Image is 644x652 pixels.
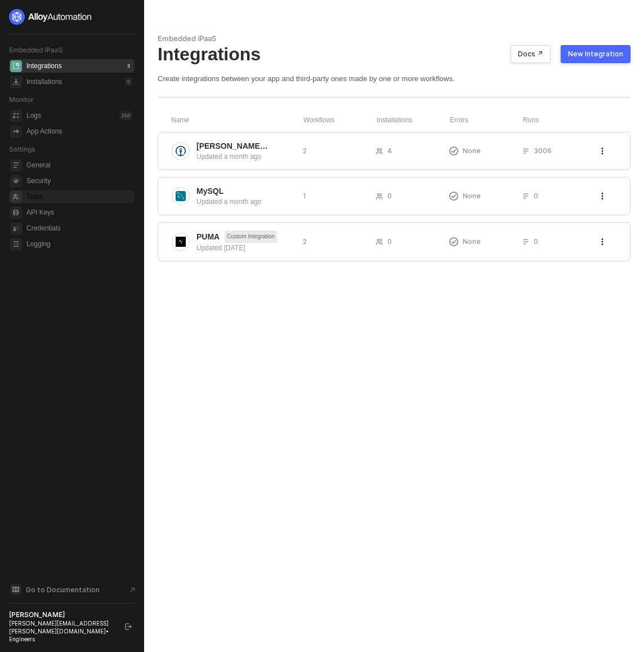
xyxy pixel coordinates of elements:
div: Workflows [303,116,377,125]
span: icon-users [376,148,383,154]
span: Logging [26,237,132,251]
span: 4 [387,146,392,156]
div: [PERSON_NAME][EMAIL_ADDRESS][PERSON_NAME][DOMAIN_NAME] • Engineers [9,619,115,643]
button: Docs ↗ [511,45,551,63]
span: 2 [303,237,307,246]
div: Name [171,116,303,125]
div: Installations [26,77,62,87]
span: Custom Integration [225,230,277,243]
span: icon-app-actions [10,126,22,138]
img: integration-icon [176,237,186,247]
span: Monitor [9,95,34,104]
div: Integrations [26,61,62,71]
span: 0 [387,237,392,246]
div: App Actions [26,127,62,136]
span: [PERSON_NAME] + [PERSON_NAME] [196,140,269,152]
div: Create integrations between your app and third-party ones made by one or more workflows. [158,74,630,83]
span: MySQL [196,185,223,197]
span: documentation [10,584,21,595]
div: Errors [450,116,523,125]
div: [PERSON_NAME] [9,610,115,619]
span: icon-list [522,148,529,154]
span: general [10,159,22,171]
span: PUMA [196,231,220,242]
img: integration-icon [176,146,186,156]
span: General [26,158,132,172]
span: icon-threedots [599,193,606,199]
span: Embedded iPaaS [9,46,63,54]
div: Docs ↗ [518,50,543,59]
span: API Keys [26,206,132,219]
span: None [463,191,481,201]
div: Updated a month ago [196,152,294,162]
span: Settings [9,145,35,153]
span: 0 [534,237,538,246]
span: logging [10,238,22,250]
div: Updated a month ago [196,197,294,207]
span: 3006 [534,146,552,156]
span: icon-users [376,238,383,245]
span: icon-threedots [599,148,606,154]
span: icon-list [522,238,529,245]
span: icon-threedots [599,238,606,245]
div: Embedded iPaaS [158,34,630,43]
span: Credentials [26,221,132,235]
span: icon-exclamation [449,147,458,156]
div: Logs [26,111,41,121]
span: icon-exclamation [449,192,458,201]
span: 1 [303,191,306,201]
button: New Integration [561,45,630,63]
span: Go to Documentation [26,585,100,595]
span: None [463,237,481,246]
span: document-arrow [127,584,138,596]
div: Runs [523,116,600,125]
img: integration-icon [176,191,186,201]
div: 3 [125,61,132,70]
a: logo [9,9,135,25]
span: None [463,146,481,156]
div: Installations [377,116,450,125]
span: integrations [10,60,22,72]
img: logo [9,9,92,25]
span: credentials [10,223,22,234]
div: Updated [DATE] [196,243,294,253]
div: 210 [119,111,132,120]
span: 2 [303,146,307,156]
span: installations [10,76,22,88]
span: Security [26,174,132,188]
span: icon-exclamation [449,237,458,246]
span: Team [26,190,132,203]
span: api-key [10,207,22,219]
span: 0 [387,191,392,201]
span: security [10,175,22,187]
span: team [10,191,22,203]
span: icon-logs [10,110,22,122]
div: 0 [125,77,132,86]
a: Knowledge Base [9,583,135,596]
div: New Integration [568,50,623,59]
span: 0 [534,191,538,201]
span: icon-list [522,193,529,199]
span: logout [125,623,132,630]
span: icon-users [376,193,383,199]
div: Integrations [158,43,630,65]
